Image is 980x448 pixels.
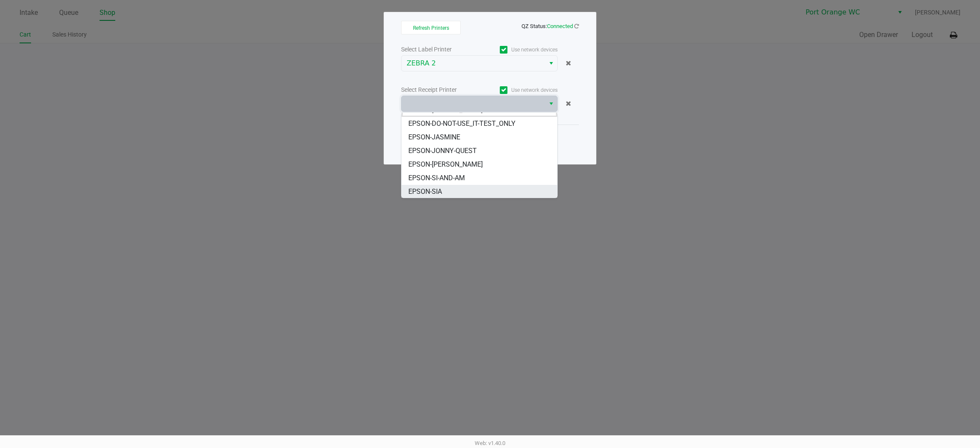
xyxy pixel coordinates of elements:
span: Connected [547,23,573,29]
span: Web: v1.40.0 [475,440,505,446]
span: Refresh Printers [413,25,449,31]
label: Use network devices [479,46,558,54]
span: ZEBRA 2 [407,58,540,68]
button: Refresh Printers [401,21,461,34]
button: Select [545,56,557,71]
label: Use network devices [479,86,558,94]
span: EPSON-[PERSON_NAME] [408,159,483,170]
span: EPSON-SIA [408,187,442,197]
div: Select Label Printer [401,45,479,54]
div: Select Receipt Printer [401,85,479,94]
span: EPSON-JONNY-QUEST [408,146,477,156]
span: EPSON-SI-AND-AM [408,173,465,183]
span: QZ Status: [521,23,579,29]
span: EPSON-JASMINE [408,132,460,142]
span: EPSON-DO-NOT-USE_IT-TEST_ONLY [408,119,516,129]
button: Select [545,96,557,111]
